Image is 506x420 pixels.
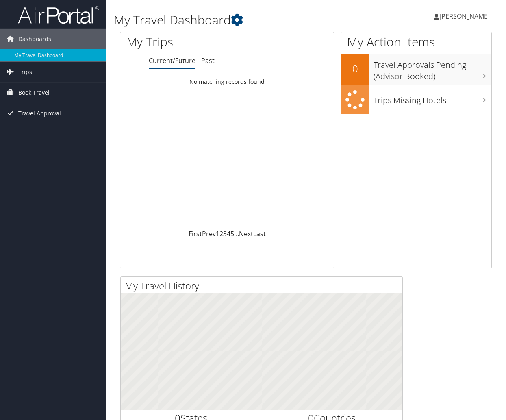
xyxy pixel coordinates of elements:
[216,229,219,238] a: 1
[149,56,195,65] a: Current/Future
[219,229,223,238] a: 2
[202,229,216,238] a: Prev
[18,103,61,124] span: Travel Approval
[18,29,51,49] span: Dashboards
[223,229,227,238] a: 3
[341,85,492,114] a: Trips Missing Hotels
[18,62,32,82] span: Trips
[341,54,492,85] a: 0Travel Approvals Pending (Advisor Booked)
[239,229,253,238] a: Next
[374,55,492,82] h3: Travel Approvals Pending (Advisor Booked)
[201,56,215,65] a: Past
[114,11,370,28] h1: My Travel Dashboard
[374,91,492,106] h3: Trips Missing Hotels
[125,279,402,293] h2: My Travel History
[234,229,239,238] span: …
[227,229,230,238] a: 4
[120,74,334,89] td: No matching records found
[18,5,99,24] img: airportal-logo.png
[341,33,492,50] h1: My Action Items
[189,229,202,238] a: First
[341,62,369,76] h2: 0
[126,33,239,50] h1: My Trips
[253,229,266,238] a: Last
[230,229,234,238] a: 5
[439,12,490,21] span: [PERSON_NAME]
[434,4,498,28] a: [PERSON_NAME]
[18,83,50,103] span: Book Travel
